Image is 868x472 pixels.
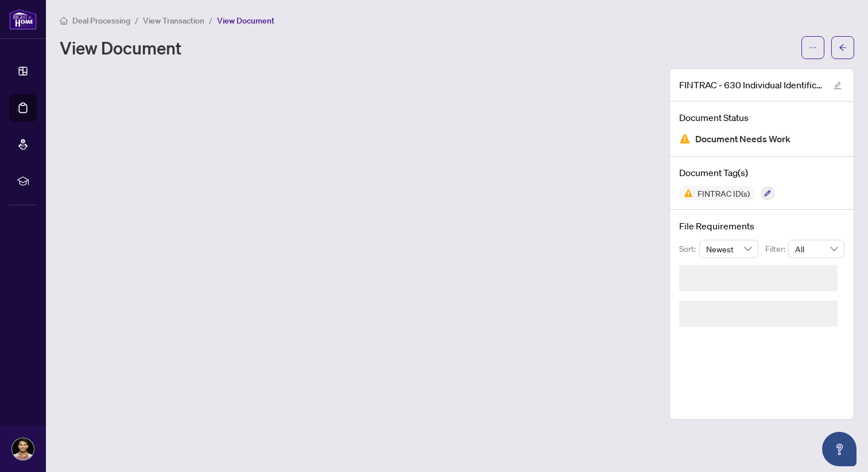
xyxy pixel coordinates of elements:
[60,38,181,57] h1: View Document
[679,111,844,124] h4: Document Status
[834,81,842,89] span: edit
[679,133,691,145] img: Document Status
[135,14,138,27] li: /
[679,243,699,255] p: Sort:
[679,186,693,200] img: Status Icon
[72,15,130,26] span: Deal Processing
[679,219,844,233] h4: File Requirements
[209,14,212,27] li: /
[217,15,274,26] span: View Document
[706,240,752,258] span: Newest
[839,44,847,52] span: arrow-left
[679,78,823,92] span: FINTRAC - 630 Individual Identification Record A - PropTx-OREA_[DATE] 21_59_50.pdf
[679,166,844,180] h4: Document Tag(s)
[12,438,34,460] img: Profile Icon
[765,243,788,255] p: Filter:
[822,432,857,466] button: Open asap
[60,17,68,25] span: home
[143,15,204,26] span: View Transaction
[693,189,754,197] span: FINTRAC ID(s)
[695,131,790,147] span: Document Needs Work
[9,9,37,30] img: logo
[795,240,838,258] span: All
[809,44,817,52] span: ellipsis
